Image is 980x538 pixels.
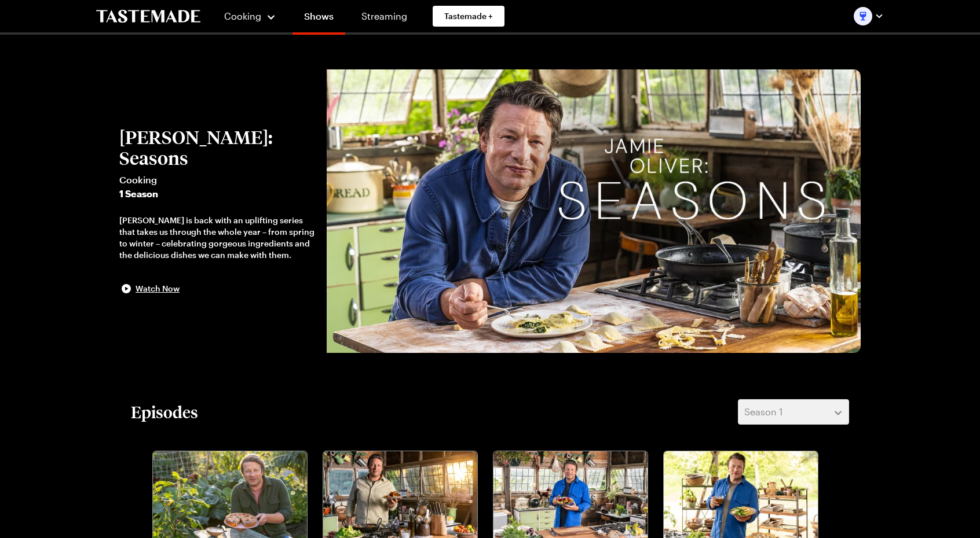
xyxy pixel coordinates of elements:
[433,6,504,27] a: Tastemade +
[153,451,307,538] img: Endless Summer: From Grilled Panzanella Salad to Sour Cherry Tart
[854,7,884,25] button: Profile picture
[664,451,818,538] img: Stuffed Salmon Celebration and Spring Rhubarb Tart
[444,10,493,22] span: Tastemade +
[292,2,345,35] a: Shows
[119,127,315,168] h2: [PERSON_NAME]: Seasons
[224,10,261,21] span: Cooking
[119,215,315,261] div: [PERSON_NAME] is back with an uplifting series that takes us through the whole year – from spring...
[96,10,200,23] a: To Tastemade Home Page
[323,451,477,538] img: Buddy's Strawberry Rice Pudding and Summer Tomato Chicken Bake
[224,2,276,30] button: Cooking
[493,451,648,538] img: Summer-y Sweet Pea Risotto and Slow Roasted Pork
[119,187,315,201] span: 1 Season
[119,173,315,187] span: Cooking
[854,7,872,25] img: Profile picture
[136,283,180,294] span: Watch Now
[327,69,861,353] img: Jamie Oliver: Seasons
[744,405,782,419] span: Season 1
[738,399,849,425] button: Season 1
[119,127,315,296] button: [PERSON_NAME]: SeasonsCooking1 Season[PERSON_NAME] is back with an uplifting series that takes us...
[131,401,198,422] h2: Episodes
